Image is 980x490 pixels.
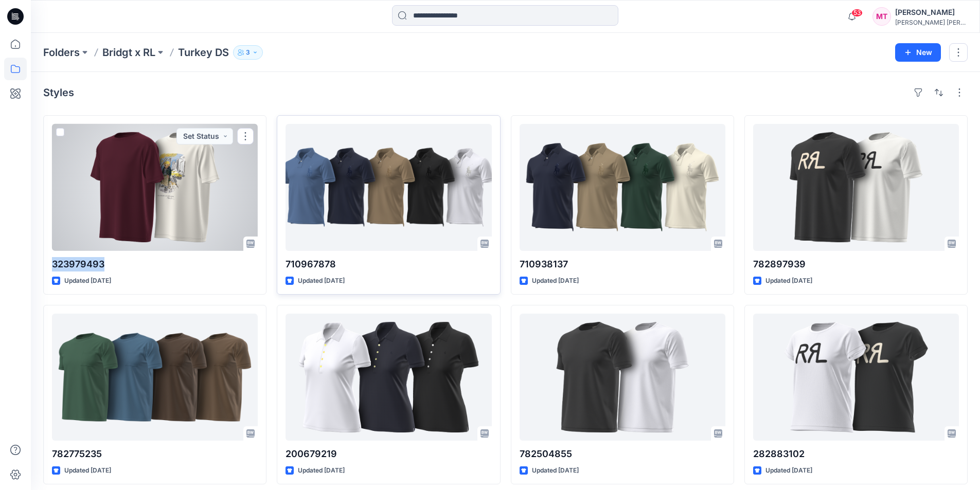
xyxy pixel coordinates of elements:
[765,465,812,476] p: Updated [DATE]
[52,257,258,271] p: 323979493
[102,45,155,60] a: Bridgt x RL
[52,447,258,461] p: 782775235
[43,86,74,99] h4: Styles
[753,447,959,461] p: 282883102
[851,9,863,17] span: 53
[52,314,258,441] a: 782775235
[753,124,959,251] a: 782897939
[532,276,579,286] p: Updated [DATE]
[178,45,229,60] p: Turkey DS
[286,124,491,251] a: 710967878
[872,7,891,26] div: MT
[520,124,725,251] a: 710938137
[298,465,345,476] p: Updated [DATE]
[765,276,812,286] p: Updated [DATE]
[895,19,967,26] div: [PERSON_NAME] [PERSON_NAME]
[64,276,111,286] p: Updated [DATE]
[753,314,959,441] a: 282883102
[246,47,250,58] p: 3
[895,43,941,62] button: New
[286,257,491,271] p: 710967878
[753,257,959,271] p: 782897939
[233,45,263,60] button: 3
[520,257,725,271] p: 710938137
[52,124,258,251] a: 323979493
[286,447,491,461] p: 200679219
[520,314,725,441] a: 782504855
[43,45,80,60] a: Folders
[895,6,967,19] div: [PERSON_NAME]
[286,314,491,441] a: 200679219
[532,465,579,476] p: Updated [DATE]
[64,465,111,476] p: Updated [DATE]
[520,447,725,461] p: 782504855
[298,276,345,286] p: Updated [DATE]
